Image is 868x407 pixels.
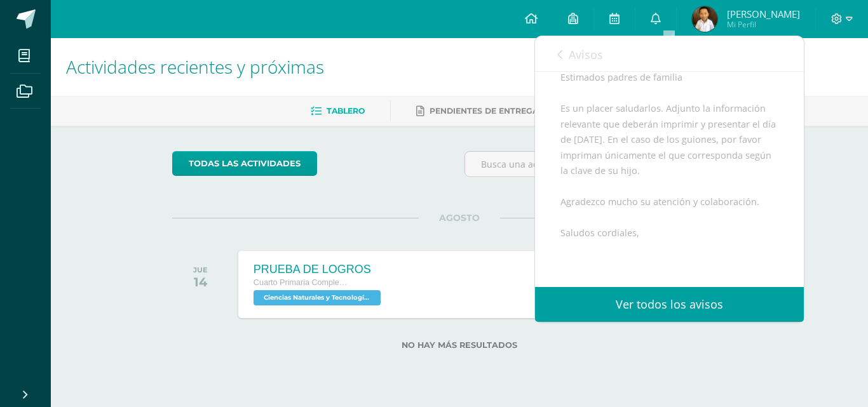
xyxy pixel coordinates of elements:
span: Avisos [569,47,603,62]
a: Ver todos los avisos [535,287,804,322]
div: 14 [193,274,208,290]
a: todas las Actividades [172,151,317,176]
span: [PERSON_NAME] [727,8,800,20]
a: Tablero [311,101,365,121]
img: 8a2cb1be6816902ff704d5e660a3a593.png [692,6,717,32]
div: PRUEBA DE LOGROS [254,263,384,276]
a: Pendientes de entrega [416,101,538,121]
label: No hay más resultados [172,340,747,350]
input: Busca una actividad próxima aquí... [465,152,747,177]
span: Cuarto Primaria Complementaria [254,278,349,287]
div: JUE [193,265,208,274]
span: Actividades recientes y próximas [66,55,324,79]
span: Ciencias Naturales y Tecnología 'C' [254,290,381,305]
span: AGOSTO [419,212,500,224]
span: Tablero [327,106,365,116]
span: Pendientes de entrega [430,106,538,116]
span: Mi Perfil [727,19,800,30]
